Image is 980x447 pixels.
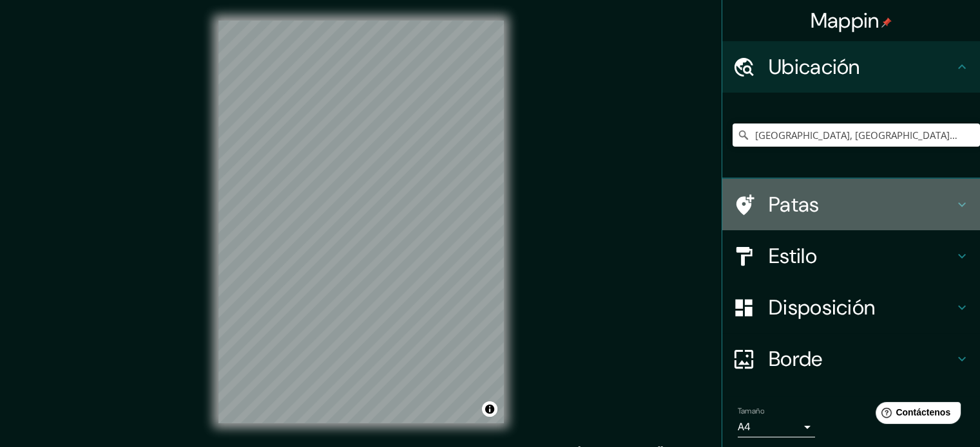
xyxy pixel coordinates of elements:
canvas: Mapa [218,21,504,423]
div: Estilo [722,230,980,282]
div: Borde [722,333,980,385]
font: Tamaño [738,406,764,416]
font: Disposición [769,294,875,321]
div: Patas [722,179,980,230]
font: Ubicación [769,53,860,80]
font: A4 [738,420,751,433]
img: pin-icon.png [881,17,892,28]
font: Estilo [769,242,817,269]
div: Disposición [722,282,980,333]
div: Ubicación [722,41,980,93]
div: A4 [738,417,815,437]
input: Elige tu ciudad o zona [733,123,980,147]
button: Activar o desactivar atribución [482,401,497,417]
font: Mappin [811,7,879,34]
font: Borde [769,345,823,372]
iframe: Lanzador de widgets de ayuda [865,397,966,433]
font: Patas [769,191,820,218]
